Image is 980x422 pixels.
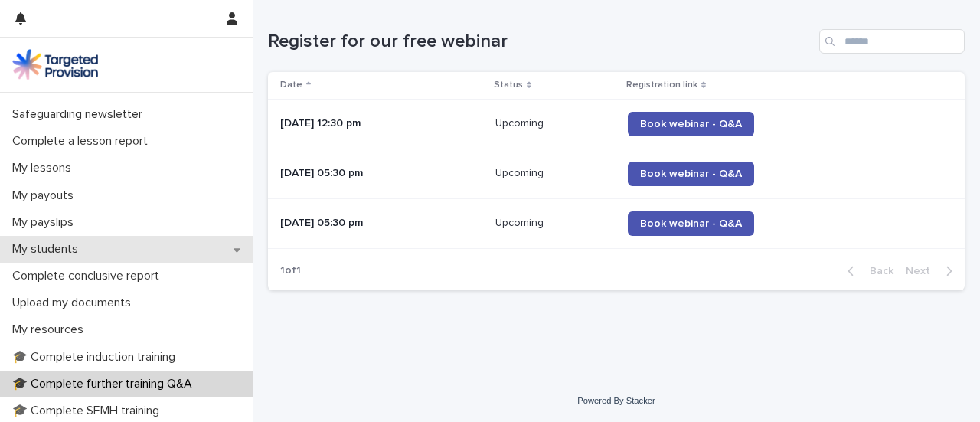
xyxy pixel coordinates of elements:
[6,322,96,337] p: My resources
[494,77,523,93] p: Status
[626,77,697,93] p: Registration link
[628,112,754,136] a: Book webinar - Q&A
[628,211,754,236] a: Book webinar - Q&A
[495,164,547,180] p: Upcoming
[628,162,754,186] a: Book webinar - Q&A
[6,161,83,175] p: My lessons
[6,269,171,283] p: Complete conclusive report
[577,396,655,405] a: Powered By Stacker
[6,242,90,257] p: My students
[268,149,965,198] tr: [DATE] 05:30 pmUpcomingUpcoming Book webinar - Q&A
[6,215,86,230] p: My payslips
[6,134,160,149] p: Complete a lesson report
[268,31,813,53] h1: Register for our free webinar
[495,114,547,130] p: Upcoming
[280,167,483,180] p: [DATE] 05:30 pm
[6,188,86,203] p: My payouts
[835,264,900,278] button: Back
[819,29,965,54] input: Search
[6,350,188,365] p: 🎓 Complete induction training
[6,404,171,418] p: 🎓 Complete SEMH training
[268,99,965,149] tr: [DATE] 12:30 pmUpcomingUpcoming Book webinar - Q&A
[861,266,893,276] span: Back
[640,218,742,229] span: Book webinar - Q&A
[6,107,155,122] p: Safeguarding newsletter
[280,77,302,93] p: Date
[640,168,742,179] span: Book webinar - Q&A
[6,377,204,391] p: 🎓 Complete further training Q&A
[280,217,483,230] p: [DATE] 05:30 pm
[268,198,965,248] tr: [DATE] 05:30 pmUpcomingUpcoming Book webinar - Q&A
[268,252,313,290] p: 1 of 1
[495,214,547,230] p: Upcoming
[900,264,965,278] button: Next
[280,117,483,130] p: [DATE] 12:30 pm
[640,119,742,129] span: Book webinar - Q&A
[12,49,98,80] img: M5nRWzHhSzIhMunXDL62
[6,296,143,310] p: Upload my documents
[906,266,939,276] span: Next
